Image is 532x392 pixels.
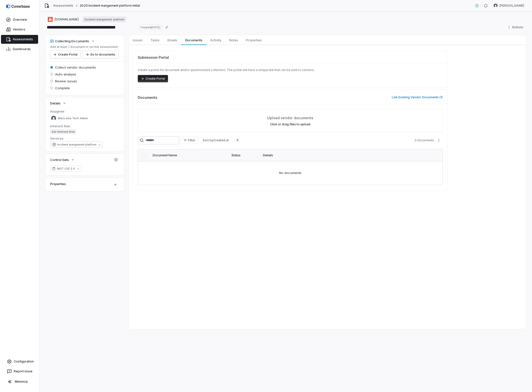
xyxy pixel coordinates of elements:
span: [PERSON_NAME] [500,4,524,8]
button: Collecting Documents [49,37,96,45]
span: Dashboards [13,47,31,51]
span: Vendors [13,28,25,31]
dt: Inherent Risk [50,124,119,128]
span: 2025 Incident mangement platform Initial [80,4,140,8]
span: Collect vendor documents [55,65,96,70]
span: Documents [138,95,157,100]
button: Create Portal [138,75,168,82]
a: Overview [1,15,38,24]
span: Incident mangement platform [57,143,96,146]
span: Overview [13,18,27,22]
button: Minimize [2,377,37,387]
p: Create a portal for document and/or questionnaire collection. The portal will have a unique link ... [138,68,443,72]
div: Collecting Documents [50,39,89,43]
button: Report Issue [2,367,37,376]
span: Upload vendor documents [267,115,313,120]
div: Status [231,153,257,157]
dt: Assignee [50,109,119,114]
span: Emails [166,37,179,43]
button: Link Existing Vendor Documents (1) [390,92,444,102]
a: Assessments [53,4,73,8]
span: Activity [208,37,223,43]
span: Assessments [13,37,33,41]
button: Details [49,99,68,108]
div: Document Name [153,153,226,157]
span: Created [DATE] [139,25,162,30]
span: Set Inherent Risk [50,129,76,134]
a: Assessments [1,35,38,44]
span: Notes [227,37,240,43]
a: NIST CSF 2.0 [50,166,82,172]
div: Details [263,153,428,157]
button: Control Sets [49,155,76,164]
a: Vendors [1,25,38,34]
button: Sort byCreated at [200,137,232,144]
span: Minimize [15,380,28,384]
span: Tasks [149,37,162,43]
button: https://incident.io/[DOMAIN_NAME] [46,15,80,24]
a: Dashboards [1,45,38,54]
button: Neil Kelly avatar[PERSON_NAME] [491,2,527,9]
span: Configuration [14,360,34,363]
img: logo-D7KZi-bG.svg [6,4,30,9]
span: [DOMAIN_NAME] [55,17,79,21]
span: Auto-analysis [55,72,76,76]
p: Add at least 1 document to run the assessment [50,45,118,49]
span: Details [50,101,61,105]
span: Submission Portal [138,55,169,60]
button: Filter [180,137,199,144]
label: Click or drag files to upload [270,122,310,126]
dt: Services [50,136,119,141]
td: No documents [138,161,442,185]
span: Control Sets [50,158,69,162]
span: Properties [244,37,264,43]
button: Copy link [162,23,171,32]
a: Incident mangement platform [83,16,126,22]
span: 0 documents [415,138,434,142]
span: Mascoma Tech Admin [58,116,88,120]
span: Filter [188,138,196,142]
img: Neil Kelly avatar [494,4,498,8]
button: Actions [506,24,526,31]
svg: Ascending [236,138,240,142]
a: Configuration [2,357,37,366]
button: More actions [435,137,443,144]
span: NIST CSF 2.0 [57,167,75,171]
span: Documents [183,37,204,43]
span: Issues [131,37,145,43]
img: Mascoma Tech Admin avatar [51,116,56,121]
span: Complete [55,86,70,90]
span: Report Issue [14,369,32,373]
button: Create Portal [50,51,80,58]
span: Review issues [55,79,77,83]
button: Go to documents [82,51,118,58]
button: Ascending [233,137,243,144]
